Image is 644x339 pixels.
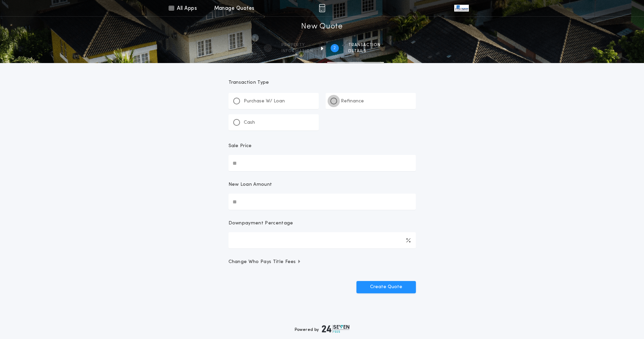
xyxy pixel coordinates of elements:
[319,4,325,12] img: img
[228,232,416,248] input: Downpayment Percentage
[356,281,416,293] button: Create Quote
[228,259,301,265] span: Change Who Pays Title Fees
[228,143,252,149] p: Sale Price
[228,181,272,188] p: New Loan Amount
[281,42,313,48] span: Property
[228,259,416,265] button: Change Who Pays Title Fees
[244,119,255,126] p: Cash
[228,155,416,171] input: Sale Price
[348,48,381,54] span: details
[348,42,381,48] span: Transaction
[281,48,313,54] span: information
[454,5,468,12] img: vs-icon
[333,45,336,51] h2: 2
[301,21,343,32] h1: New Quote
[228,79,416,86] p: Transaction Type
[228,194,416,210] input: New Loan Amount
[322,325,350,333] img: logo
[244,98,285,105] p: Purchase W/ Loan
[341,98,364,105] p: Refinance
[228,220,293,227] p: Downpayment Percentage
[295,325,350,333] div: Powered by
